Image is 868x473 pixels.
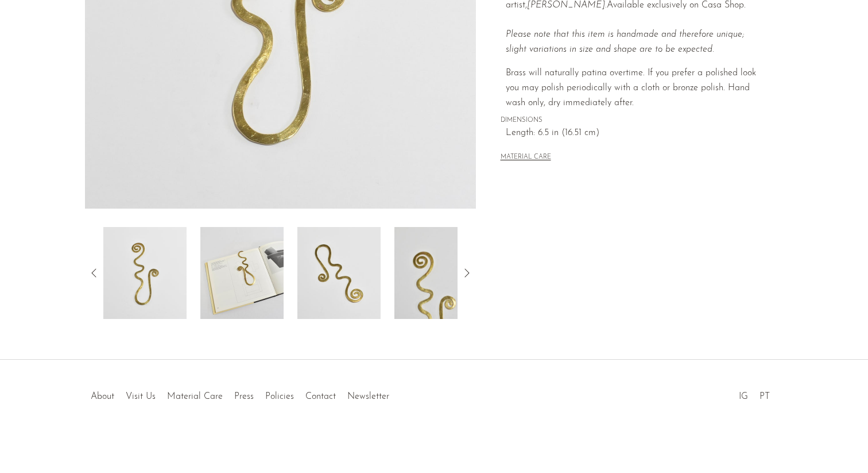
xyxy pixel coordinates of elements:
[91,392,114,401] a: About
[506,126,759,141] span: Length: 6.5 in (16.51 cm)
[265,392,294,401] a: Policies
[506,30,744,54] em: Please note that this item is handmade and therefore unique; slight variations in size and shape ...
[234,392,254,401] a: Press
[297,227,381,319] img: Spiral Bookmark
[501,153,551,162] button: MATERIAL CARE
[506,66,759,110] p: Brass will naturally patina overtime. If you prefer a polished look you may polish periodically w...
[167,392,223,401] a: Material Care
[126,392,156,401] a: Visit Us
[200,227,284,319] img: Spiral Bookmark
[759,392,770,401] a: PT
[305,392,336,401] a: Contact
[527,1,607,10] em: [PERSON_NAME].
[394,227,478,319] img: Spiral Bookmark
[103,227,187,319] img: Spiral Bookmark
[85,383,395,405] ul: Quick links
[733,383,776,405] ul: Social Medias
[501,116,759,126] span: DIMENSIONS
[739,392,748,401] a: IG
